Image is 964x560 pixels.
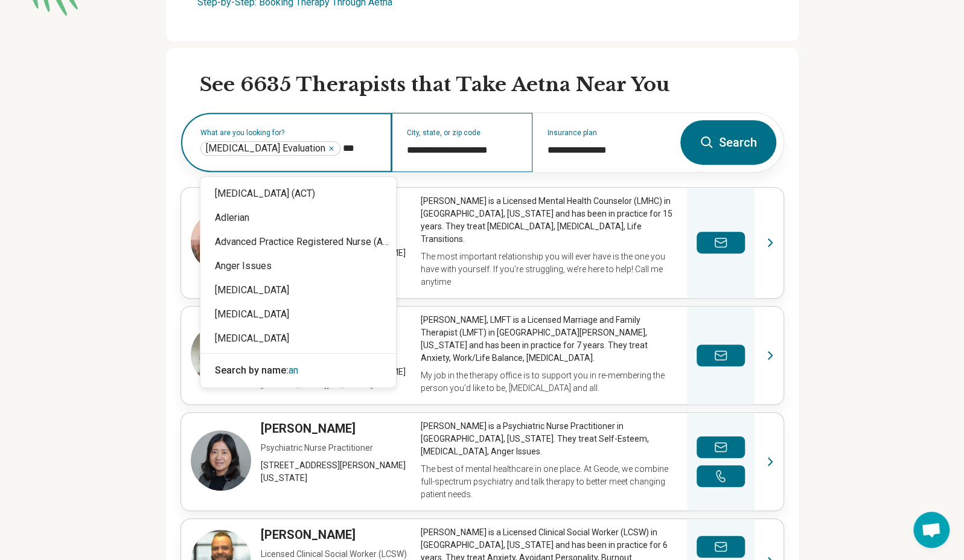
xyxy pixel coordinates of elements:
[200,230,396,254] div: Advanced Practice Registered Nurse (APRN)
[215,364,289,376] span: Search by name:
[206,142,325,154] span: [MEDICAL_DATA] Evaluation
[200,206,396,230] div: Adlerian
[200,141,340,156] div: ADHD Evaluation
[200,182,396,206] div: [MEDICAL_DATA] (ACT)
[697,465,745,487] button: Make a phone call
[200,278,396,302] div: [MEDICAL_DATA]
[328,145,335,152] button: ADHD Evaluation
[200,129,377,136] label: What are you looking for?
[289,364,298,376] span: an
[697,232,745,253] button: Send a message
[200,177,396,387] div: Suggestions
[680,120,776,165] button: Search
[697,536,745,558] button: Send a message
[200,72,784,98] h2: See 6635 Therapists that Take Aetna Near You
[913,512,950,548] a: Open chat
[697,345,745,366] button: Send a message
[200,326,396,351] div: [MEDICAL_DATA]
[200,254,396,278] div: Anger Issues
[200,302,396,326] div: [MEDICAL_DATA]
[697,436,745,458] button: Send a message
